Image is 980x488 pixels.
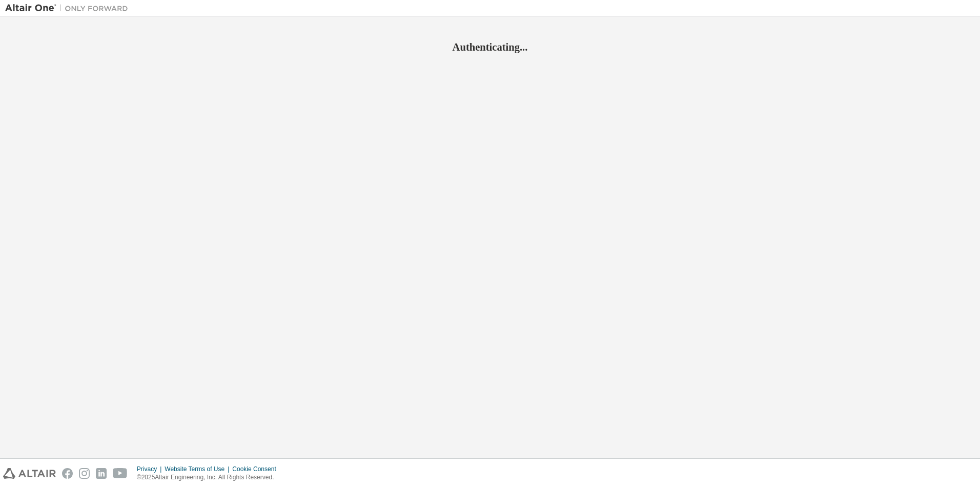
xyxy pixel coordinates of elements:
[96,468,107,479] img: linkedin.svg
[3,468,56,479] img: altair_logo.svg
[62,468,73,479] img: facebook.svg
[232,465,282,473] div: Cookie Consent
[79,468,90,479] img: instagram.svg
[5,40,975,54] h2: Authenticating...
[165,465,232,473] div: Website Terms of Use
[113,468,128,479] img: youtube.svg
[5,3,133,13] img: Altair One
[137,473,282,482] p: © 2025 Altair Engineering, Inc. All Rights Reserved.
[137,465,165,473] div: Privacy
